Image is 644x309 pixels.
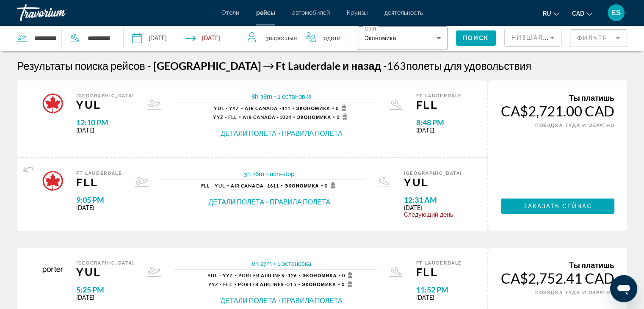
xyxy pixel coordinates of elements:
[406,59,531,72] span: полеты для удовольствия
[277,260,311,267] span: 1 остановка
[611,8,621,17] span: ES
[511,34,564,41] span: Низшая цена
[416,266,462,279] span: FLL
[302,273,337,278] span: Экономика
[327,35,340,41] span: Дети
[463,35,489,41] span: Поиск
[416,127,462,134] span: [DATE]
[252,260,272,267] span: 6h 27m
[404,176,462,189] span: YUL
[416,285,462,294] span: 11:52 PM
[185,25,220,51] button: Return date: Jan 11, 2026
[501,199,614,214] a: Заказать сейчас
[76,171,122,176] span: Ft Lauderdale
[238,281,287,287] span: Porter Airlines -
[523,203,592,210] span: Заказать сейчас
[365,35,396,41] span: Экономика
[252,93,272,100] span: 8h 38m
[76,204,122,211] span: [DATE]
[231,183,279,188] span: 1611
[76,285,134,294] span: 5:25 PM
[572,10,584,17] span: CAD
[297,114,331,120] span: Экономика
[610,275,637,302] iframe: Button to launch messaging window
[76,266,134,279] span: YUL
[337,113,350,120] span: 0
[342,272,355,279] span: 0
[147,59,151,72] span: -
[543,10,551,17] span: ru
[572,7,592,19] button: Change currency
[336,105,349,111] span: 0
[282,129,343,138] button: Правила полета
[238,281,296,287] span: 515
[243,114,279,120] span: Air Canada -
[342,281,355,287] span: 0
[153,59,261,72] span: [GEOGRAPHIC_DATA]
[347,9,368,16] a: Круизы
[270,197,330,207] button: Правила полета
[270,171,295,177] span: non-stop
[214,105,239,111] span: YUL - YYZ
[404,171,462,176] span: [GEOGRAPHIC_DATA]
[238,273,288,278] span: Porter Airlines -
[501,260,614,270] div: Ты платишь
[17,59,145,72] h1: Результаты поиска рейсов
[213,114,237,120] span: YYZ - FLL
[201,183,225,188] span: FLL - YUL
[269,35,297,41] span: Взрослые
[501,102,614,119] div: CA$2,721.00 CAD
[325,182,338,189] span: 0
[132,25,167,51] button: Depart date: Jan 2, 2026
[76,195,122,204] span: 9:05 PM
[296,105,330,111] span: Экономика
[221,296,276,305] button: Детали полета
[17,2,102,24] a: Travorium
[256,9,275,16] a: рейсы
[605,4,627,22] button: User Menu
[245,105,281,111] span: Air Canada -
[276,59,340,72] span: Ft Lauderdale
[76,294,134,301] span: [DATE]
[416,93,462,99] span: Ft Lauderdale
[221,129,276,138] button: Детали полета
[282,296,343,305] button: Правила полета
[265,32,297,44] span: 3
[244,171,264,177] span: 3h 26m
[221,9,239,16] a: Отели
[278,93,312,100] span: 1 остановка
[292,9,330,16] span: автомобилей
[384,9,423,16] a: деятельность
[76,176,122,189] span: FLL
[383,59,406,72] span: 163
[208,281,232,287] span: YYZ - FLL
[416,294,462,301] span: [DATE]
[543,7,559,19] button: Change language
[76,93,134,99] span: [GEOGRAPHIC_DATA]
[535,290,614,295] span: ПОЕЗДКА ТУДА И ОБРАТНО
[365,26,377,32] mat-label: Сорт
[570,29,627,47] button: Filter
[404,204,462,211] span: [DATE]
[76,118,134,127] span: 12:10 PM
[239,25,349,51] button: Travelers: 3 adults, 0 children
[416,99,462,111] span: FLL
[208,197,264,207] button: Детали полета
[238,273,297,278] span: 126
[404,211,462,218] span: Следующий день
[285,183,319,188] span: Экономика
[245,105,290,111] span: 411
[511,33,554,43] mat-select: Sort by
[231,183,267,188] span: Air Canada -
[76,99,134,111] span: YUL
[243,114,291,120] span: 1024
[323,32,340,44] span: 0
[302,281,336,287] span: Экономика
[207,273,233,278] span: YUL - YYZ
[76,260,134,266] span: [GEOGRAPHIC_DATA]
[456,30,496,46] button: Поиск
[416,118,462,127] span: 8:48 PM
